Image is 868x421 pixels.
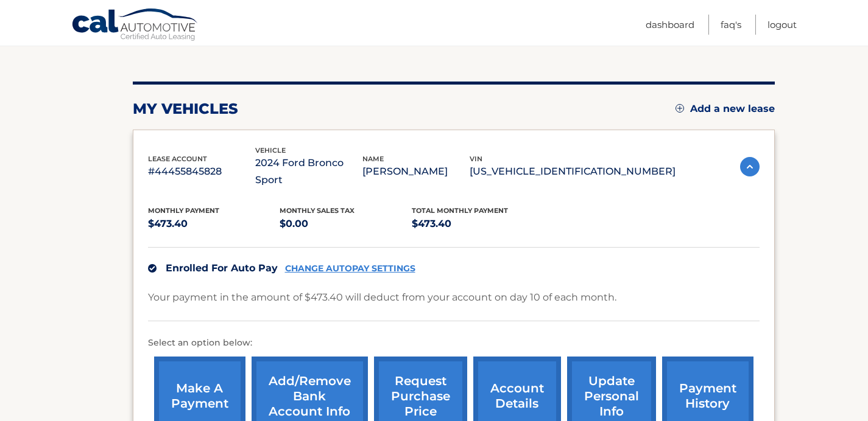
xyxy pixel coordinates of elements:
span: vin [470,155,482,163]
span: lease account [148,155,207,163]
span: vehicle [255,146,286,155]
h2: my vehicles [133,100,238,118]
p: [PERSON_NAME] [362,163,470,180]
p: #44455845828 [148,163,255,180]
a: Logout [767,15,797,35]
img: add.svg [676,104,684,113]
p: Your payment in the amount of $473.40 will deduct from your account on day 10 of each month. [148,289,616,306]
span: Enrolled For Auto Pay [166,262,278,274]
p: 2024 Ford Bronco Sport [255,155,362,189]
a: Add a new lease [676,103,775,115]
a: Dashboard [646,15,694,35]
a: FAQ's [721,15,741,35]
img: check.svg [148,264,157,273]
p: Select an option below: [148,336,760,350]
img: accordion-active.svg [740,157,760,176]
span: Total Monthly Payment [412,206,508,215]
span: Monthly Payment [148,206,219,215]
p: [US_VEHICLE_IDENTIFICATION_NUMBER] [470,163,676,180]
p: $473.40 [412,215,544,232]
p: $473.40 [148,215,280,232]
span: Monthly sales Tax [280,206,355,215]
p: $0.00 [280,215,412,232]
a: Cal Automotive [71,8,199,43]
a: CHANGE AUTOPAY SETTINGS [285,263,415,274]
span: name [362,155,384,163]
